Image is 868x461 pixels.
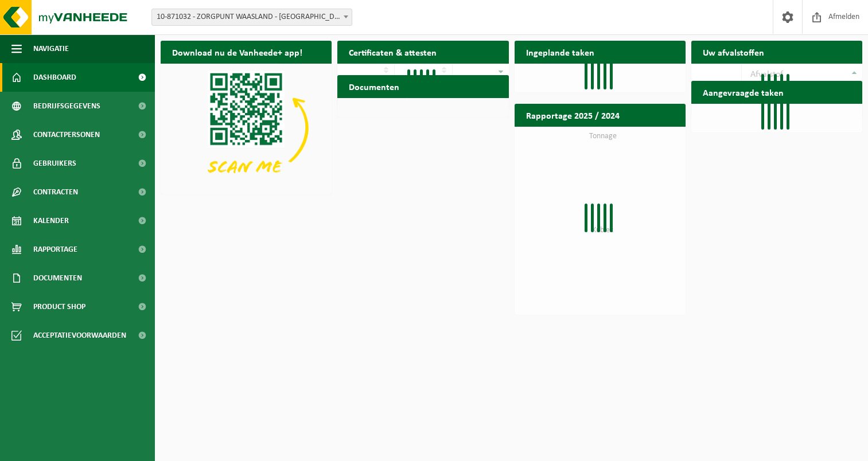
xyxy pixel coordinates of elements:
a: Bekijk rapportage [600,126,684,149]
h2: Certificaten & attesten [337,41,448,63]
span: Contactpersonen [33,120,100,149]
span: Kalender [33,206,69,235]
span: Product Shop [33,292,85,321]
span: 10-871032 - ZORGPUNT WAASLAND - WZC POPULIERENHOF - NIEUWKERKEN-WAAS [151,9,352,26]
span: 10-871032 - ZORGPUNT WAASLAND - WZC POPULIERENHOF - NIEUWKERKEN-WAAS [152,9,352,25]
h2: Documenten [337,75,411,97]
span: Acceptatievoorwaarden [33,321,126,350]
span: Navigatie [33,34,69,63]
h2: Uw afvalstoffen [691,41,776,63]
h2: Rapportage 2025 / 2024 [515,104,631,126]
span: Bedrijfsgegevens [33,92,100,120]
h2: Download nu de Vanheede+ app! [161,41,314,63]
span: Documenten [33,264,82,292]
h2: Ingeplande taken [515,41,606,63]
span: Rapportage [33,235,77,264]
span: Gebruikers [33,149,76,178]
h2: Aangevraagde taken [691,81,795,103]
img: Download de VHEPlus App [161,64,332,192]
span: Dashboard [33,63,76,92]
span: Contracten [33,178,78,206]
